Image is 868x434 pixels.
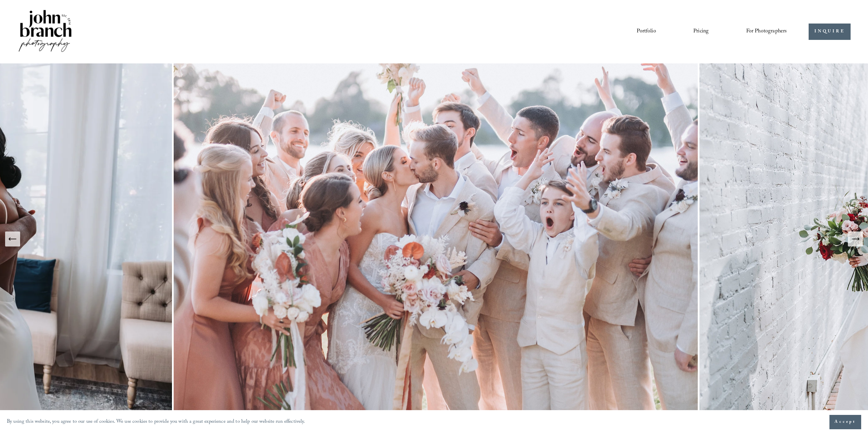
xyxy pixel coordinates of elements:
[5,231,20,246] button: Previous Slide
[637,26,656,38] a: Portfolio
[17,9,73,55] img: John Branch IV Photography
[835,419,856,425] span: Accept
[7,417,305,427] p: By using this website, you agree to our use of cookies. We use cookies to provide you with a grea...
[829,415,861,429] button: Accept
[809,24,851,40] a: INQUIRE
[746,26,787,37] span: For Photographers
[693,26,709,38] a: Pricing
[172,63,699,415] img: A wedding party celebrating outdoors, featuring a bride and groom kissing amidst cheering bridesm...
[746,26,787,38] a: folder dropdown
[848,231,863,246] button: Next Slide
